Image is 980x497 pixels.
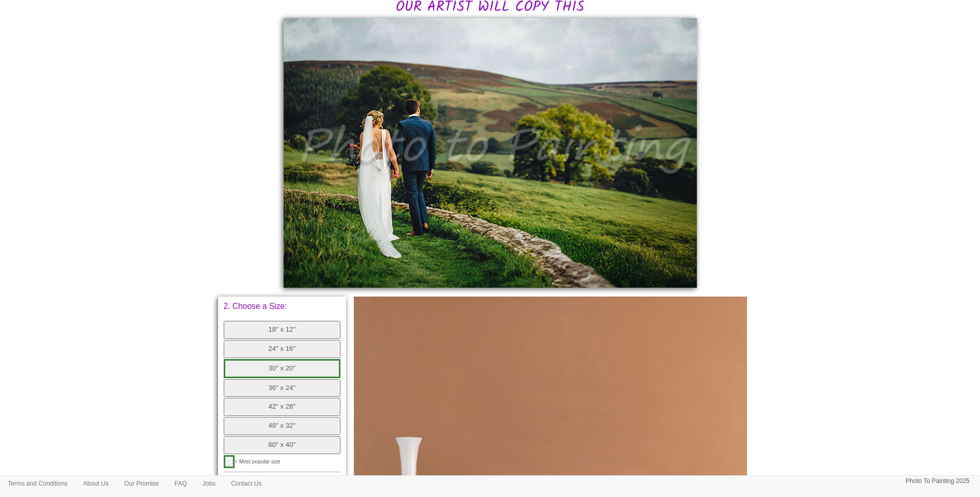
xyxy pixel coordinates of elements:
p: Photo To Painting 2025 [906,476,970,487]
a: Our Promise [116,476,166,491]
img: Lucy, please would you: [284,18,697,288]
a: Contact Us [223,476,269,491]
button: 18" x 12" [224,321,341,339]
button: 36" x 24" [224,379,341,397]
a: Jobs [195,476,223,491]
button: 42" x 28" [224,398,341,416]
p: 2 Subject Painting [224,475,341,481]
button: 48" x 32" [224,417,341,435]
a: About Us [75,476,116,491]
p: 2. Choose a Size: [224,302,341,310]
button: 24" x 16" [224,340,341,358]
span: = Most popular size [235,459,281,464]
button: 60" x 40" [224,436,341,454]
button: 30" x 20" [224,359,341,378]
a: FAQ [167,476,195,491]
